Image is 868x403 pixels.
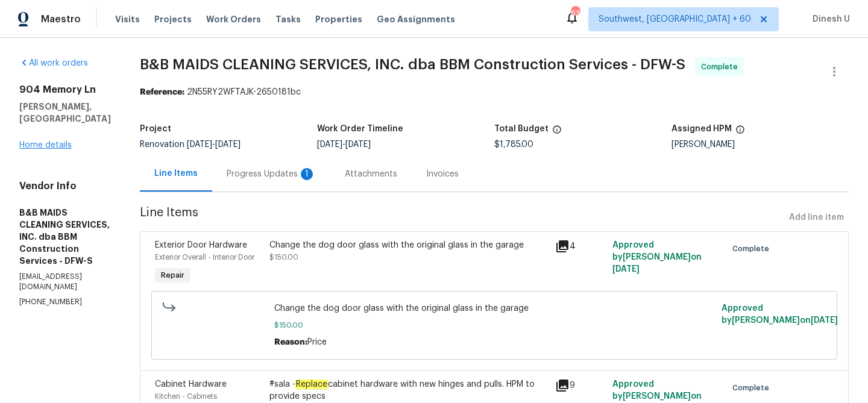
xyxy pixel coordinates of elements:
span: Change the dog door glass with the original glass in the garage [274,302,714,314]
h5: [PERSON_NAME], [GEOGRAPHIC_DATA] [19,101,111,125]
span: Work Orders [206,13,261,25]
span: Exterior Overall - Interior Door [155,254,254,261]
div: Invoices [426,168,459,180]
span: $150.00 [269,254,298,261]
div: #sala - cabinet hardware with new hinges and pulls. HPM to provide specs [269,378,548,402]
span: $1,785.00 [494,140,533,149]
span: Renovation [140,140,241,149]
span: Tasks [275,15,301,23]
span: Projects [154,13,192,25]
span: [DATE] [187,140,212,149]
h4: Vendor Info [19,180,111,192]
div: 4 [555,239,605,254]
span: Reason: [274,338,307,346]
span: Complete [701,61,743,73]
span: The hpm assigned to this work order. [735,125,745,140]
div: 9 [555,378,605,393]
span: Approved by [PERSON_NAME] on [612,241,702,273]
span: [DATE] [811,316,838,325]
span: - [317,140,371,149]
span: Properties [315,13,362,25]
span: [DATE] [345,140,371,149]
span: Visits [115,13,140,25]
div: 2N55RY2WFTAJK-2650181bc [140,86,849,98]
span: Geo Assignments [377,13,455,25]
div: Progress Updates [227,168,316,180]
div: 637 [571,7,579,19]
span: Cabinet Hardware [155,380,227,389]
span: Kitchen - Cabinets [155,393,217,400]
h2: 904 Memory Ln [19,84,111,96]
p: [EMAIL_ADDRESS][DOMAIN_NAME] [19,272,111,292]
p: [PHONE_NUMBER] [19,297,111,307]
div: 1 [301,168,313,180]
span: [DATE] [317,140,342,149]
span: Repair [156,269,189,281]
h5: B&B MAIDS CLEANING SERVICES, INC. dba BBM Construction Services - DFW-S [19,207,111,267]
span: Approved by [PERSON_NAME] on [722,304,838,325]
div: Attachments [345,168,397,180]
span: [DATE] [215,140,241,149]
span: [DATE] [612,265,640,273]
span: Southwest, [GEOGRAPHIC_DATA] + 60 [599,13,751,25]
div: Line Items [154,167,198,180]
h5: Assigned HPM [671,125,732,133]
span: Complete [732,382,774,394]
span: Line Items [140,207,784,229]
div: Change the dog door glass with the original glass in the garage [269,239,548,251]
a: All work orders [19,59,88,67]
span: $150.00 [274,319,714,331]
span: Complete [732,243,774,255]
span: Dinesh U [808,13,850,25]
span: - [187,140,241,149]
a: Home details [19,141,72,149]
span: Price [307,338,327,346]
em: Replace [295,380,328,389]
b: Reference: [140,88,184,96]
h5: Total Budget [494,125,549,133]
span: The total cost of line items that have been proposed by Opendoor. This sum includes line items th... [552,125,562,140]
span: Maestro [41,13,81,25]
h5: Project [140,125,171,133]
span: Exterior Door Hardware [155,241,247,249]
span: B&B MAIDS CLEANING SERVICES, INC. dba BBM Construction Services - DFW-S [140,57,685,72]
div: [PERSON_NAME] [671,140,849,149]
h5: Work Order Timeline [317,125,403,133]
